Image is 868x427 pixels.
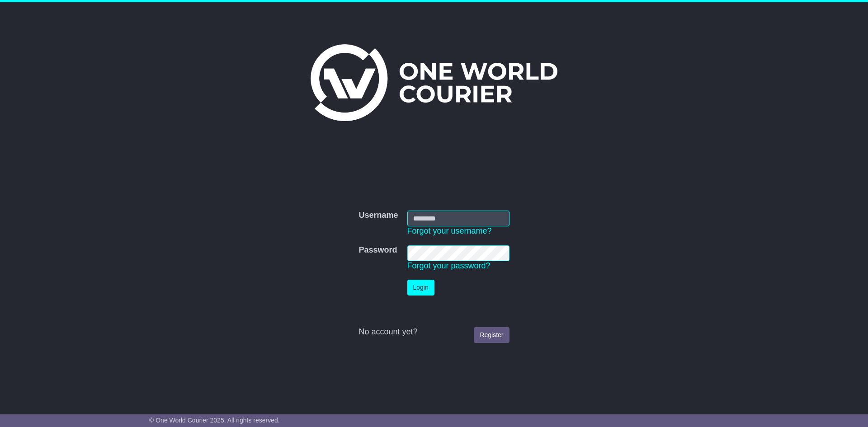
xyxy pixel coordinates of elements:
button: Login [407,280,434,296]
a: Register [474,327,509,343]
a: Forgot your password? [407,261,491,270]
label: Password [359,245,397,255]
label: Username [359,211,398,221]
a: Forgot your username? [407,226,492,235]
img: One World [311,44,557,121]
span: © One World Courier 2025. All rights reserved. [149,417,280,424]
div: No account yet? [359,327,509,337]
